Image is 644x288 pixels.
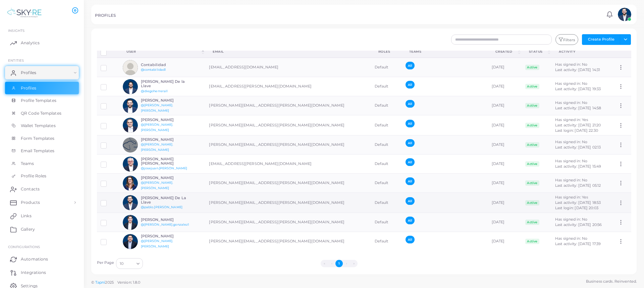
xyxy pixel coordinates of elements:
a: Analytics [5,36,79,50]
button: Create Profile [582,34,620,45]
td: [DATE] [488,135,522,155]
span: Profiles [21,85,36,91]
span: Active [525,142,539,148]
td: [DATE] [488,174,522,193]
span: All [406,62,415,69]
a: Form Templates [5,132,79,145]
td: [DATE] [488,58,522,77]
span: Has signed in: No [555,139,587,144]
td: [DATE] [488,193,522,213]
span: Integrations [21,270,46,276]
span: Links [21,213,32,219]
td: Default [371,232,402,251]
span: Active [525,220,539,225]
span: All [406,177,415,185]
h6: [PERSON_NAME] De La Llave [141,196,190,205]
a: @[PERSON_NAME].[PERSON_NAME] [141,123,173,132]
td: [PERSON_NAME][EMAIL_ADDRESS][PERSON_NAME][DOMAIN_NAME] [205,96,371,115]
a: @[PERSON_NAME].[PERSON_NAME] [141,103,173,112]
span: Last activity: [DATE] 21:20 [555,123,601,127]
img: avatar [123,215,138,230]
span: Version: 1.8.0 [117,280,141,285]
input: Search for option [124,260,134,267]
a: Automations [5,252,79,266]
h6: Contabilidad [141,63,190,67]
img: avatar [123,60,138,75]
span: Has signed in: No [555,62,587,67]
h6: [PERSON_NAME] [141,118,190,122]
img: logo [6,6,43,19]
span: Has signed in: No [555,81,587,86]
td: Default [371,96,402,115]
div: Status [529,49,547,54]
span: Last activity: [DATE] 02:13 [555,145,601,150]
a: Links [5,209,79,223]
div: Roles [378,49,394,54]
span: Contacts [21,186,40,192]
a: @[PERSON_NAME].[PERSON_NAME] [141,239,173,248]
span: Has signed in: No [555,178,587,182]
span: All [406,217,415,224]
span: All [406,158,415,166]
span: Last login: [DATE] 22:30 [555,128,598,133]
a: @diegoherrerall [141,89,168,93]
span: Configurations [8,245,40,249]
div: Email [213,49,363,54]
td: [EMAIL_ADDRESS][PERSON_NAME][DOMAIN_NAME] [205,77,371,96]
span: Wallet Templates [21,123,56,129]
div: Search for option [116,258,143,269]
td: Default [371,77,402,96]
span: Automations [21,256,48,262]
span: All [406,100,415,108]
span: © [91,280,140,285]
span: Has signed in: No [555,217,587,222]
span: Last activity: [DATE] 14:31 [555,67,600,72]
span: All [406,197,415,205]
td: [DATE] [488,155,522,174]
th: Row-selection [97,47,119,58]
span: All [406,139,415,147]
span: Profile Templates [21,98,56,104]
span: Has signed in: No [555,236,587,241]
a: Tapni [95,280,105,285]
a: Contacts [5,182,79,196]
span: Active [525,103,539,108]
span: Last activity: [DATE] 15:49 [555,164,601,169]
td: Default [371,193,402,213]
a: Teams [5,157,79,170]
td: [EMAIL_ADDRESS][DOMAIN_NAME] [205,58,371,77]
a: Profile Templates [5,94,79,107]
td: [DATE] [488,213,522,232]
span: Active [525,161,539,167]
div: User [126,49,201,54]
label: Per Page [97,260,114,266]
span: Last activity: [DATE] 14:58 [555,106,601,110]
h6: [PERSON_NAME] [141,218,190,222]
td: [PERSON_NAME][EMAIL_ADDRESS][PERSON_NAME][DOMAIN_NAME] [205,115,371,135]
span: Has signed in: Yes [555,195,588,199]
td: Default [371,135,402,155]
a: Products [5,196,79,209]
img: avatar [123,176,138,191]
img: avatar [123,195,138,210]
td: [PERSON_NAME][EMAIL_ADDRESS][PERSON_NAME][DOMAIN_NAME] [205,232,371,251]
img: avatar [123,79,138,94]
img: avatar [123,157,138,172]
a: @contabilidad1 [141,68,166,71]
a: Profile Roles [5,170,79,182]
span: All [406,236,415,243]
span: 10 [120,260,123,267]
span: Last activity: [DATE] 18:53 [555,200,601,205]
span: Business cards. Reinvented. [586,279,637,284]
span: Last activity: [DATE] 05:12 [555,183,601,188]
span: 2025 [105,280,113,285]
span: Active [525,239,539,244]
span: Products [21,199,40,206]
a: Integrations [5,266,79,279]
span: Last login: [DATE] 20:03 [555,206,598,210]
a: Gallery [5,223,79,236]
h6: [PERSON_NAME] [141,137,190,142]
div: Teams [409,49,481,54]
td: Default [371,213,402,232]
td: [PERSON_NAME][EMAIL_ADDRESS][PERSON_NAME][DOMAIN_NAME] [205,174,371,193]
